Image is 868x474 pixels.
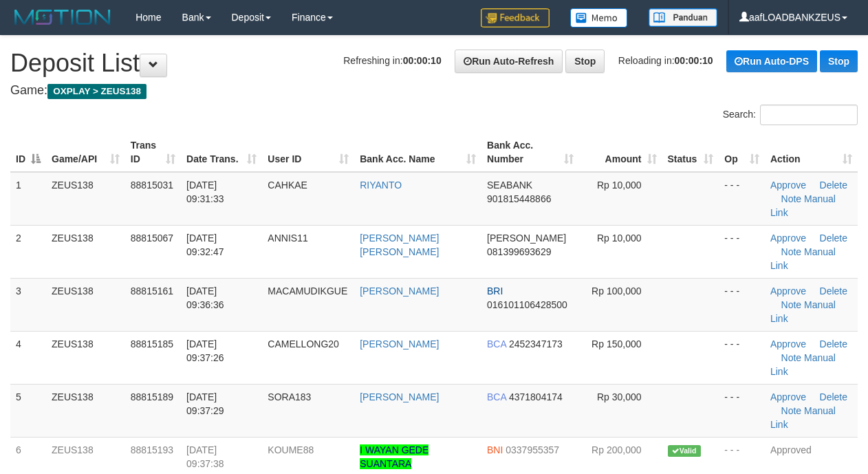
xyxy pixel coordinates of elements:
a: Approve [770,180,806,191]
span: BNI [487,444,503,455]
span: SORA183 [268,391,311,402]
span: [DATE] 09:32:47 [186,233,224,257]
td: 1 [10,172,46,226]
a: RIYANTO [360,180,402,191]
span: 88815031 [131,180,173,191]
td: ZEUS138 [46,278,125,331]
th: Bank Acc. Number: activate to sort column ascending [481,133,579,172]
strong: 00:00:10 [675,55,713,66]
span: MACAMUDIKGUE [268,286,347,297]
a: Delete [820,233,847,244]
img: Button%20Memo.svg [570,8,628,28]
span: OXPLAY > ZEUS138 [47,84,147,99]
span: 88815067 [131,233,173,244]
span: 88815185 [131,338,173,349]
td: 2 [10,225,46,278]
a: [PERSON_NAME] [PERSON_NAME] [360,233,439,257]
th: Date Trans.: activate to sort column ascending [181,133,262,172]
span: Rp 200,000 [592,444,641,455]
span: Copy 4371804174 to clipboard [509,391,563,402]
a: Manual Link [770,299,836,324]
input: Search: [760,105,858,125]
strong: 00:00:10 [403,55,442,66]
a: Delete [820,338,847,349]
span: Copy 901815448866 to clipboard [487,193,551,204]
a: Approve [770,286,806,297]
span: CAHKAE [268,180,307,191]
a: Note [781,405,802,416]
th: Op: activate to sort column ascending [719,133,765,172]
span: BCA [487,338,506,349]
h1: Deposit List [10,50,858,77]
span: CAMELLONG20 [268,338,338,349]
a: Note [781,246,802,257]
a: I WAYAN GEDE SUANTARA [360,444,428,469]
td: - - - [719,278,765,331]
span: Copy 0337955357 to clipboard [506,444,559,455]
a: [PERSON_NAME] [360,391,439,402]
span: [DATE] 09:36:36 [186,286,224,310]
a: Approve [770,391,806,402]
td: ZEUS138 [46,331,125,384]
span: Refreshing in: [343,55,441,66]
th: Trans ID: activate to sort column ascending [125,133,181,172]
a: Note [781,299,802,310]
span: Copy 081399693629 to clipboard [487,246,551,257]
th: User ID: activate to sort column ascending [262,133,354,172]
span: 88815189 [131,391,173,402]
a: Delete [820,286,847,297]
span: Reloading in: [618,55,713,66]
a: Manual Link [770,352,836,377]
a: Delete [820,391,847,402]
a: [PERSON_NAME] [360,286,439,297]
span: Rp 100,000 [592,286,641,297]
td: 4 [10,331,46,384]
span: KOUME88 [268,444,314,455]
td: 3 [10,278,46,331]
span: Valid transaction [668,445,701,457]
span: BRI [487,286,503,297]
td: - - - [719,225,765,278]
th: Action: activate to sort column ascending [765,133,858,172]
label: Search: [723,105,858,125]
a: Note [781,193,802,204]
span: [DATE] 09:37:26 [186,338,224,363]
a: Approve [770,338,806,349]
span: [DATE] 09:37:38 [186,444,224,469]
th: ID: activate to sort column descending [10,133,46,172]
span: [DATE] 09:31:33 [186,180,224,204]
a: Stop [565,50,605,73]
th: Game/API: activate to sort column ascending [46,133,125,172]
td: 5 [10,384,46,437]
td: - - - [719,384,765,437]
span: Rp 10,000 [597,180,642,191]
a: Run Auto-Refresh [455,50,563,73]
span: SEABANK [487,180,532,191]
span: Rp 30,000 [597,391,642,402]
h4: Game: [10,84,858,98]
span: Rp 150,000 [592,338,641,349]
a: Run Auto-DPS [726,50,817,72]
td: ZEUS138 [46,225,125,278]
span: ANNIS11 [268,233,307,244]
span: 88815161 [131,286,173,297]
img: Feedback.jpg [481,8,550,28]
span: [DATE] 09:37:29 [186,391,224,416]
td: ZEUS138 [46,384,125,437]
img: panduan.png [649,8,717,27]
a: Manual Link [770,405,836,430]
th: Bank Acc. Name: activate to sort column ascending [354,133,481,172]
span: Copy 2452347173 to clipboard [509,338,563,349]
img: MOTION_logo.png [10,7,115,28]
span: Rp 10,000 [597,233,642,244]
span: 88815193 [131,444,173,455]
span: Copy 016101106428500 to clipboard [487,299,567,310]
span: BCA [487,391,506,402]
td: ZEUS138 [46,172,125,226]
span: [PERSON_NAME] [487,233,566,244]
a: Manual Link [770,246,836,271]
a: Manual Link [770,193,836,218]
td: - - - [719,172,765,226]
a: Approve [770,233,806,244]
a: Stop [820,50,858,72]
